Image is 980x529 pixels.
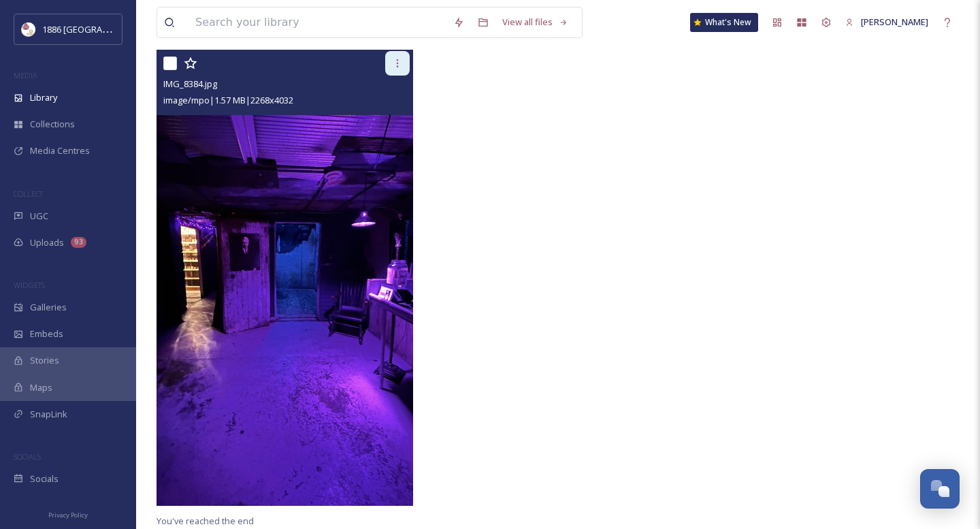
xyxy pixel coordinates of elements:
span: Stories [30,354,59,367]
img: IMG_8384.jpg [157,50,413,506]
span: Embeds [30,327,63,340]
a: Privacy Policy [48,506,88,522]
span: SOCIALS [14,451,41,462]
span: WIDGETS [14,280,45,290]
span: COLLECT [14,189,43,199]
span: Media Centres [30,144,90,157]
span: UGC [30,210,48,223]
div: 93 [71,237,86,248]
span: [PERSON_NAME] [861,16,928,28]
a: [PERSON_NAME] [838,9,935,35]
span: Galleries [30,301,67,314]
a: View all files [495,9,575,35]
span: Collections [30,118,75,131]
span: MEDIA [14,70,37,80]
a: What's New [690,13,758,32]
span: Socials [30,472,59,485]
span: Library [30,91,57,104]
span: Maps [30,381,52,394]
img: logos.png [22,22,35,36]
span: SnapLink [30,408,67,421]
span: 1886 [GEOGRAPHIC_DATA] [42,22,150,35]
span: Uploads [30,236,64,249]
button: Open Chat [920,469,960,509]
input: Search your library [189,7,446,37]
span: You've reached the end [157,515,254,527]
span: image/mpo | 1.57 MB | 2268 x 4032 [163,94,293,106]
span: IMG_8384.jpg [163,78,217,90]
span: Privacy Policy [48,511,88,519]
